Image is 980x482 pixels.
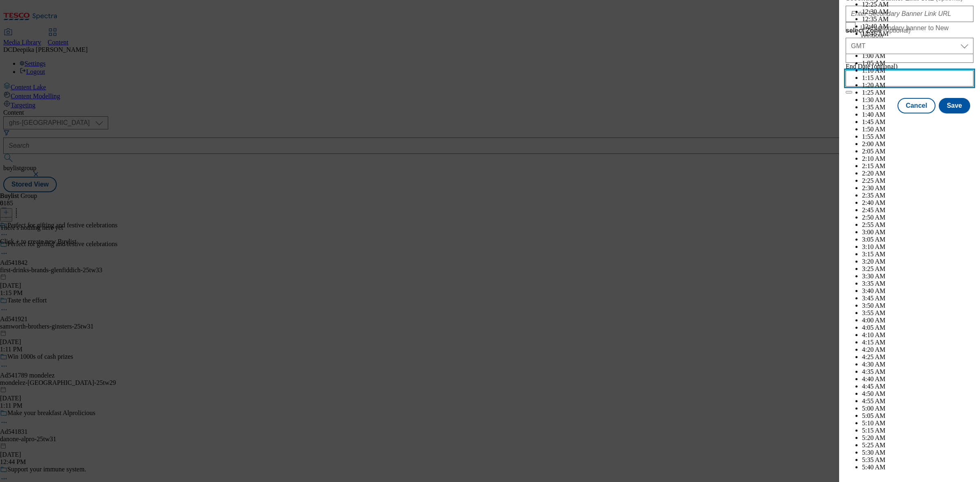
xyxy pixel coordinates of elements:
li: 5:00 AM [862,405,973,412]
li: 2:05 AM [862,148,973,155]
li: 3:25 AM [862,265,973,273]
li: 4:45 AM [862,383,973,390]
li: 2:30 AM [862,184,973,192]
li: 2:25 AM [862,177,973,184]
span: ( optional ) [883,27,911,34]
li: 12:35 AM [862,16,973,23]
li: 3:15 AM [862,251,973,258]
li: 1:00 AM [862,52,973,60]
li: 5:30 AM [862,449,973,456]
input: Enter Date [846,47,973,63]
li: 1:20 AM [862,82,973,89]
li: 1:45 AM [862,118,973,126]
li: 2:45 AM [862,207,973,214]
li: 3:05 AM [862,236,973,243]
li: 5:15 AM [862,427,973,434]
li: 4:15 AM [862,339,973,346]
li: 2:50 AM [862,214,973,221]
li: 12:25 AM [862,1,973,8]
li: 3:00 AM [862,229,973,236]
li: 3:10 AM [862,243,973,251]
li: 4:40 AM [862,375,973,383]
li: 1:25 AM [862,89,973,96]
li: 3:35 AM [862,280,973,287]
li: 1:40 AM [862,111,973,118]
li: 1:50 AM [862,126,973,133]
li: 2:40 AM [862,199,973,207]
li: 2:35 AM [862,192,973,199]
li: 2:00 AM [862,140,973,148]
input: Enter Date [846,70,973,87]
li: 5:05 AM [862,412,973,420]
li: 1:10 AM [862,67,973,74]
li: 4:25 AM [862,353,973,361]
li: 5:35 AM [862,456,973,464]
li: 1:30 AM [862,96,973,104]
li: 4:20 AM [862,346,973,353]
li: 3:50 AM [862,302,973,309]
li: 5:40 AM [862,464,973,471]
label: select Zone [846,27,973,35]
li: 12:40 AM [862,23,973,30]
li: 12:30 AM [862,8,973,16]
span: End Date (optional) [846,63,898,70]
li: 1:15 AM [862,74,973,82]
li: 3:45 AM [862,295,973,302]
li: 3:20 AM [862,258,973,265]
li: 4:00 AM [862,317,973,324]
li: 4:10 AM [862,331,973,339]
li: 1:35 AM [862,104,973,111]
li: 5:10 AM [862,420,973,427]
li: 4:35 AM [862,368,973,375]
li: 5:20 AM [862,434,973,442]
li: 3:55 AM [862,309,973,317]
li: 4:55 AM [862,398,973,405]
li: 4:50 AM [862,390,973,398]
li: 1:55 AM [862,133,973,140]
li: 1:05 AM [862,60,973,67]
li: 2:55 AM [862,221,973,229]
li: 3:40 AM [862,287,973,295]
li: 3:30 AM [862,273,973,280]
li: 2:20 AM [862,170,973,177]
button: Save [939,98,970,113]
li: 4:05 AM [862,324,973,331]
button: Cancel [898,98,935,113]
li: 4:30 AM [862,361,973,368]
li: 2:15 AM [862,162,973,170]
li: 2:10 AM [862,155,973,162]
li: 5:25 AM [862,442,973,449]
